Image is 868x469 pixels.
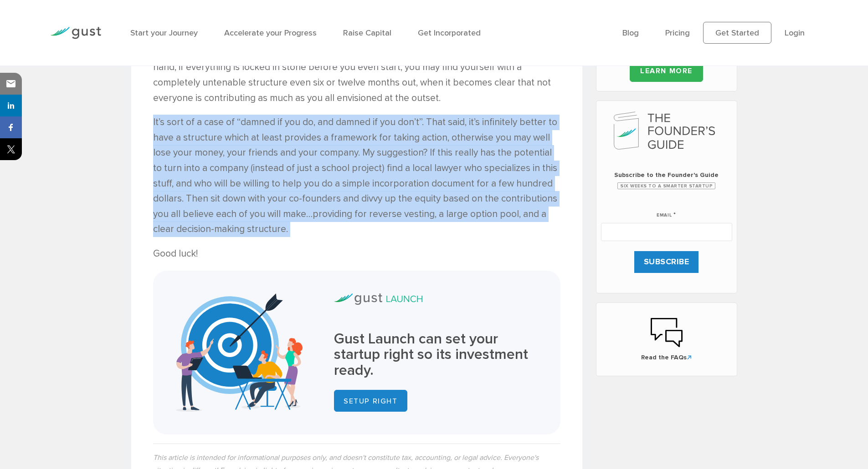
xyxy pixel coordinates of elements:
a: Start your Journey [130,28,198,38]
span: Read the FAQs [606,353,728,362]
a: Get Incorporated [418,28,481,38]
a: Login [785,28,805,38]
h3: Gust Launch can set your startup right so its investment ready. [334,331,538,379]
a: Blog [622,28,639,38]
label: Email [657,201,676,219]
span: Six Weeks to a Smarter Startup [617,182,715,189]
p: It’s sort of a case of “damned if you do, and damned if you don’t”. That said, it’s infinitely be... [153,115,560,237]
a: Get Started [703,22,771,44]
img: Gust Logo [50,27,101,39]
a: Raise Capital [343,28,391,38]
a: LEARN MORE [630,60,703,82]
a: Read the FAQs [606,317,728,362]
input: SUBSCRIBE [634,251,699,273]
p: Good luck! [153,246,560,262]
span: Subscribe to the Founder's Guide [601,171,732,180]
a: SETUP RIGHT [334,390,407,412]
a: Pricing [665,28,690,38]
a: Accelerate your Progress [224,28,317,38]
